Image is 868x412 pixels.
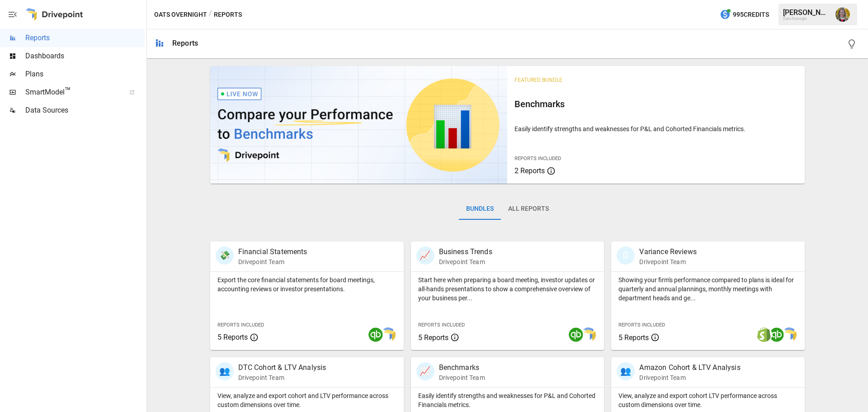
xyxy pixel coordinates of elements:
[618,391,797,409] p: View, analyze and export cohort LTV performance across custom dimensions over time.
[217,391,396,409] p: View, analyze and export cohort and LTV performance across custom dimensions over time.
[501,198,556,220] button: All Reports
[238,246,307,257] p: Financial Statements
[459,198,501,220] button: Bundles
[514,166,545,175] span: 2 Reports
[733,9,769,20] span: 995 Credits
[439,257,492,266] p: Drivepoint Team
[618,275,797,303] p: Showing your firm's performance compared to plans is ideal for quarterly and annual plannings, mo...
[569,327,583,342] img: quickbooks
[418,391,597,409] p: Easily identify strengths and weaknesses for P&L and Cohorted Financials metrics.
[639,257,696,266] p: Drivepoint Team
[172,39,198,47] div: Reports
[418,333,448,342] span: 5 Reports
[439,373,485,382] p: Drivepoint Team
[210,66,508,184] img: video thumbnail
[639,373,740,382] p: Drivepoint Team
[238,362,326,373] p: DTC Cohort & LTV Analysis
[514,156,561,161] span: Reports Included
[830,2,855,27] button: Jackie Ghantous
[25,105,145,116] span: Data Sources
[757,327,771,342] img: shopify
[418,275,597,303] p: Start here when preparing a board meeting, investor updates or all-hands presentations to show a ...
[617,246,635,265] div: 🗓
[416,362,434,380] div: 📈
[439,362,485,373] p: Benchmarks
[65,85,71,97] span: ™
[618,322,665,328] span: Reports Included
[25,69,145,80] span: Plans
[514,124,797,133] p: Easily identify strengths and weaknesses for P&L and Cohorted Financials metrics.
[618,333,649,342] span: 5 Reports
[216,246,234,265] div: 💸
[381,327,396,342] img: smart model
[217,322,264,328] span: Reports Included
[639,362,740,373] p: Amazon Cohort & LTV Analysis
[25,51,145,62] span: Dashboards
[25,33,145,43] span: Reports
[154,9,207,20] button: Oats Overnight
[782,327,797,342] img: smart model
[217,275,396,294] p: Export the core financial statements for board meetings, accounting reviews or investor presentat...
[783,8,830,17] div: [PERSON_NAME]
[368,327,383,342] img: quickbooks
[617,362,635,380] div: 👥
[439,246,492,257] p: Business Trends
[514,97,797,111] h6: Benchmarks
[416,246,434,265] div: 📈
[238,257,307,266] p: Drivepoint Team
[581,327,596,342] img: smart model
[209,9,212,20] div: /
[835,7,850,22] img: Jackie Ghantous
[514,77,562,83] span: Featured Bundle
[716,6,773,23] button: 995Credits
[238,373,326,382] p: Drivepoint Team
[25,87,119,98] span: SmartModel
[418,322,465,328] span: Reports Included
[769,327,784,342] img: quickbooks
[217,333,248,341] span: 5 Reports
[216,362,234,380] div: 👥
[783,17,830,21] div: Oats Overnight
[639,246,696,257] p: Variance Reviews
